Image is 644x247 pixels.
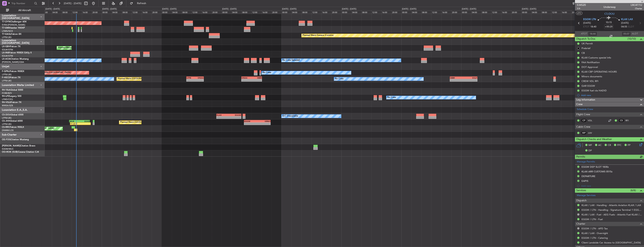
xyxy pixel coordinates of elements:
div: 20:00 [272,10,281,14]
div: KRNO [257,120,270,122]
span: 18:40 [590,25,596,29]
div: KLAX CBP OPERATING HOURS [582,70,617,73]
a: EVRA/[PERSON_NAME] [2,23,25,26]
div: HKJK [69,120,80,122]
div: 04:00 [172,10,182,14]
div: 16:00 [82,10,92,14]
span: Charter [631,7,642,10]
div: 20:00 [511,10,521,14]
div: - [229,116,241,119]
div: 04:00 [232,10,241,14]
a: KLAX / LAX - Fuel - AEG Fuels - Atlantic Fuel KLAX / LAX [582,213,642,216]
div: 20:00 [152,10,162,14]
a: EGGW / LTN - Fuel [582,218,603,221]
div: Planned Maint Nice ([GEOGRAPHIC_DATA]) [58,45,100,51]
div: - [195,79,203,81]
button: UTC [576,11,582,15]
span: CS-DOU [2,114,11,116]
button: All Aircraft [4,7,41,13]
a: LX-INBFalcon 900EX EASy II [2,52,32,54]
a: F-GPNJFalcon 900EX [2,70,24,73]
div: [DATE] - [DATE] [282,8,296,11]
a: 9H-VSLKFalcon 7X [2,101,21,104]
div: DNAA [242,77,252,79]
div: 20:00 [391,10,401,14]
a: Client Landside Car Access to [GEOGRAPHIC_DATA] [582,241,641,244]
div: - [244,123,257,125]
span: [PERSON_NAME] [2,145,20,147]
div: - [450,79,463,81]
span: FP [628,143,630,147]
span: OO-ROK (SUB) [2,151,18,153]
a: FCBB/BZV [2,92,12,95]
div: UK Permit [582,42,593,45]
a: LFPB/LBG [2,123,12,126]
a: Schedule Crew [577,108,593,111]
span: ELDT [628,25,634,29]
span: AC [598,143,602,147]
a: [PERSON_NAME]/QSA [2,61,24,64]
div: 08:00 [241,10,251,14]
a: 9H-YAAGlobal 5000 [2,89,23,91]
div: 04:00 [291,10,301,14]
span: KLAX LAX [621,18,633,21]
div: 12:00 [551,10,561,14]
div: 16:00 [441,10,451,14]
div: [DATE] - [DATE] [102,8,117,11]
a: LX-GBHFalcon 7X [2,45,20,48]
div: SBBR [450,77,463,79]
div: 04:00 [471,10,481,14]
div: 12:00 [311,10,321,14]
div: 00:00 [401,10,411,14]
span: 1/4 [577,7,586,10]
span: Charter [576,222,585,226]
div: 12:00 [371,10,381,14]
div: EGKB [80,120,90,122]
div: 16:00 [501,10,511,14]
div: 00:00 [42,10,52,14]
a: EGGW / LTN - Handling - Signature Terminal 1 EGGW / LTN [582,208,642,211]
div: 00:00 [461,10,471,14]
a: 9H-LPZLegacy 500 [2,95,21,97]
div: 00:00 [162,10,172,14]
a: EDDM/MUC [2,148,14,150]
div: 08:00 [421,10,431,14]
div: 04:00 [351,10,361,14]
a: F-HECDFalcon 7X [2,77,20,79]
span: [DATE] [621,21,629,25]
div: EGGW fuel via HADID [582,89,607,92]
span: ALDT [632,32,638,36]
span: Dispatch [576,199,587,203]
span: Leg Information [576,98,595,102]
div: No Crew Sabadell [282,58,300,63]
span: DP [588,149,592,153]
div: A/C Unavailable [282,113,298,119]
div: 00:00 [222,10,232,14]
button: Refresh [128,0,151,6]
a: EDLW/DTM [2,48,13,51]
a: EGGW / LTN - APD Tax [582,227,608,230]
a: Manage Services [577,194,596,197]
span: Refresh [134,2,150,5]
div: No Crew [335,76,344,82]
div: 20:00 [571,10,581,14]
div: No Crew [263,70,271,76]
div: 08:00 [62,10,72,14]
div: - [464,79,477,81]
a: LFPB/LBG [2,117,12,119]
input: Trip Number [11,1,33,6]
a: [PERSON_NAME]Citation Bravo [2,145,35,147]
a: RFI [625,119,634,122]
div: [DATE] - [DATE] [222,8,237,11]
div: [DATE] - [DATE] [162,8,177,11]
div: Planned Maint [GEOGRAPHIC_DATA] ([GEOGRAPHIC_DATA]) [118,76,177,82]
div: FAA Notification [582,61,600,64]
div: 08:00 [182,10,192,14]
div: 12:00 [132,10,142,14]
a: OO-ROK (SUB)Cessna Citation CJ4 [2,151,39,153]
div: 20:00 [331,10,341,14]
div: Prebrief [582,47,590,50]
a: LFPB/LBG [2,79,12,82]
span: Services [576,188,586,193]
span: F-HECD [2,77,10,79]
